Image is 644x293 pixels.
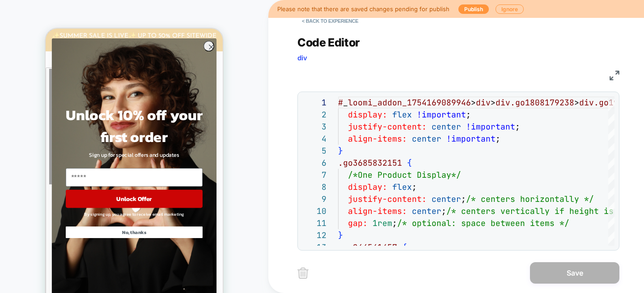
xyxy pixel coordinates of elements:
[515,121,520,132] span: ;
[302,109,326,121] div: 2
[466,109,471,120] span: ;
[302,193,326,205] div: 9
[20,140,157,158] input: Email
[466,194,594,204] span: /* centers horizontally */
[471,97,476,108] span: >
[297,36,360,49] span: Code Editor
[20,198,157,209] button: No, thanks
[458,4,489,14] button: Publish
[20,161,157,179] button: Unlock Offer
[348,134,407,144] span: align-items:
[417,109,466,120] span: !important
[348,218,368,228] span: gap:
[302,181,326,193] div: 8
[302,205,326,217] div: 10
[530,262,619,284] button: Save
[402,242,407,252] span: {
[302,145,326,157] div: 5
[441,206,446,216] span: ;
[302,169,326,181] div: 7
[392,218,397,228] span: ;
[338,230,343,240] span: }
[610,71,619,80] img: fullscreen
[302,133,326,145] div: 4
[496,134,500,144] span: ;
[302,229,326,241] div: 12
[302,241,326,253] div: 13
[20,75,157,119] span: Unlock 10% off your first order
[348,206,407,216] span: align-items:
[302,217,326,229] div: 11
[158,12,169,23] button: Close dialog
[338,146,343,156] span: }
[432,194,461,204] span: center
[43,122,133,130] span: Sign up for special offers and updates
[412,134,441,144] span: center
[397,218,569,228] span: /* optional: space between items */
[407,158,412,168] span: {
[338,242,397,252] span: .go244541457
[343,97,348,108] span: _
[348,194,427,204] span: justify-content:
[302,96,326,109] div: 1
[412,182,417,192] span: ;
[496,4,524,14] button: Ignore
[476,97,491,108] span: div
[392,109,412,120] span: flex
[446,134,496,144] span: !important
[348,170,461,180] span: /*One Product Display*/
[338,158,402,168] span: .go3685832151
[302,157,326,169] div: 6
[491,97,496,108] span: >
[348,97,471,108] span: loomi_addon_1754169089946
[348,109,387,120] span: display:
[338,97,343,108] span: #
[412,206,441,216] span: center
[348,121,427,132] span: justify-content:
[348,182,387,192] span: display:
[392,182,412,192] span: flex
[373,218,392,228] span: 1rem
[302,121,326,133] div: 3
[297,14,363,28] button: < Back to experience
[496,97,574,108] span: div.go1808179238
[432,121,461,132] span: center
[466,121,515,132] span: !important
[574,97,579,108] span: >
[38,182,138,188] span: By signing up, you agree to receive email marketing
[297,54,307,62] span: div
[297,268,309,279] img: delete
[461,194,466,204] span: ;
